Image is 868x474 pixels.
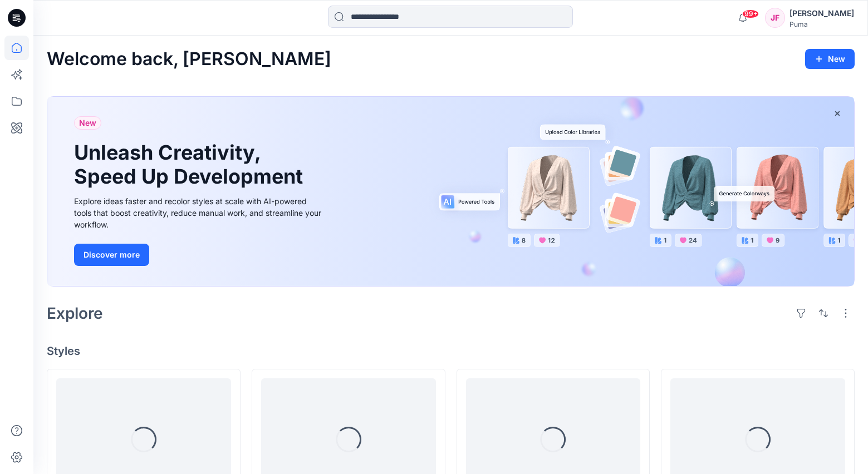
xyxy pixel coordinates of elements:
div: JF [765,8,785,28]
span: 99+ [742,9,759,18]
h4: Styles [47,344,855,358]
h1: Unleash Creativity, Speed Up Development [74,141,308,189]
h2: Explore [47,304,103,322]
div: [PERSON_NAME] [789,7,854,20]
div: Puma [789,20,854,28]
span: New [79,116,96,130]
a: Discover more [74,244,325,266]
div: Explore ideas faster and recolor styles at scale with AI-powered tools that boost creativity, red... [74,195,325,230]
button: New [805,49,855,69]
button: Discover more [74,244,149,266]
h2: Welcome back, [PERSON_NAME] [47,49,331,70]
